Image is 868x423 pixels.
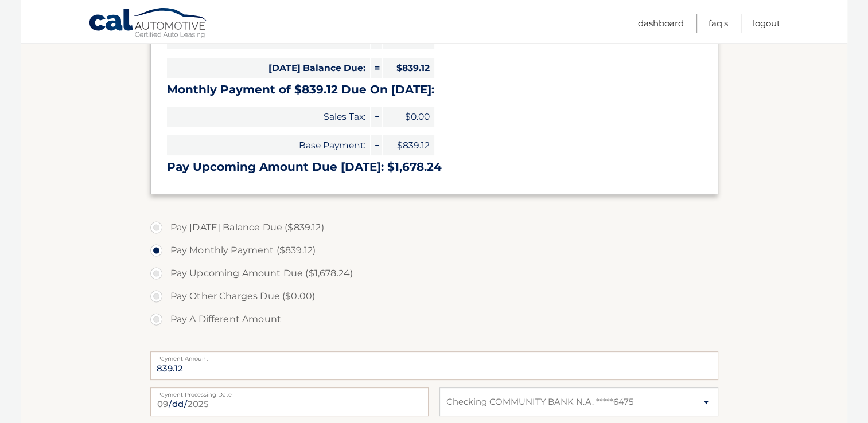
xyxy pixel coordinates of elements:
a: FAQ's [709,14,728,33]
a: Dashboard [638,14,684,33]
a: Logout [753,14,780,33]
span: + [371,107,382,127]
input: Payment Date [150,387,429,416]
input: Payment Amount [150,351,718,380]
span: = [371,58,382,78]
label: Pay Monthly Payment ($839.12) [150,239,718,262]
label: Pay A Different Amount [150,308,718,331]
span: $839.12 [383,135,434,155]
label: Pay Upcoming Amount Due ($1,678.24) [150,262,718,285]
h3: Pay Upcoming Amount Due [DATE]: $1,678.24 [167,160,702,174]
span: $0.00 [383,107,434,127]
span: + [371,135,382,155]
label: Payment Amount [150,351,718,361]
label: Payment Processing Date [150,387,429,397]
label: Pay Other Charges Due ($0.00) [150,285,718,308]
label: Pay [DATE] Balance Due ($839.12) [150,216,718,239]
span: Sales Tax: [167,107,370,127]
span: Base Payment: [167,135,370,155]
span: [DATE] Balance Due: [167,58,370,78]
a: Cal Automotive [88,7,209,41]
h3: Monthly Payment of $839.12 Due On [DATE]: [167,83,702,97]
span: $839.12 [383,58,434,78]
